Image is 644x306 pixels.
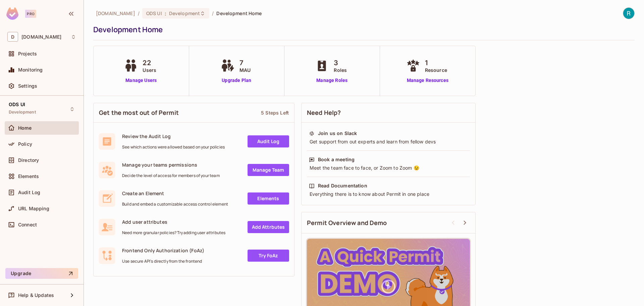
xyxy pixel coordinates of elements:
span: Manage your teams permissions [122,162,220,168]
span: Use secure API's directly from the frontend [122,259,204,264]
span: Development Home [216,10,262,16]
div: Get support from out experts and learn from fellow devs [309,138,468,145]
span: URL Mapping [18,206,49,211]
div: Meet the team face to face, or Zoom to Zoom 😉 [309,165,468,171]
span: 1 [425,58,447,68]
span: Development [9,110,36,115]
span: Frontend Only Authorization (FoAz) [122,247,204,254]
img: ROBERTO MACOTELA TALAMANTES [623,8,634,19]
span: ODS UI [146,10,162,16]
div: Book a meeting [318,156,355,163]
span: Decide the level of access for members of your team [122,173,220,178]
span: Home [18,125,32,131]
span: Add user attributes [122,219,225,225]
span: Projects [18,51,37,56]
span: Workspace: deacero.com [21,34,61,40]
a: Audit Log [248,135,289,147]
span: Build and embed a customizable access control element [122,202,228,207]
span: ODS UI [9,102,25,107]
span: Create an Element [122,190,228,196]
button: Upgrade [5,268,78,279]
div: Development Home [93,25,631,35]
span: 7 [239,58,251,68]
span: 22 [143,58,156,68]
span: Need Help? [307,108,341,117]
span: Get the most out of Permit [99,108,179,117]
span: Connect [18,222,37,227]
span: Policy [18,141,32,147]
span: MAU [239,67,251,74]
span: Need more granular policies? Try adding user attributes [122,230,225,235]
li: / [212,10,214,16]
span: Elements [18,174,39,179]
span: Settings [18,83,37,89]
li: / [138,10,140,16]
span: Development [169,10,200,16]
a: Manage Roles [314,77,350,84]
span: Monitoring [18,67,43,73]
a: Manage Users [122,77,160,84]
div: 5 Steps Left [261,110,289,116]
span: D [7,32,18,42]
a: Try FoAz [248,250,289,262]
span: Help & Updates [18,293,54,298]
div: Everything there is to know about Permit in one place [309,191,468,198]
span: : [164,11,167,16]
span: Audit Log [18,190,40,195]
a: Manage Team [248,164,289,176]
div: Join us on Slack [318,130,357,137]
span: Resource [425,67,447,74]
span: the active workspace [96,10,135,16]
span: Permit Overview and Demo [307,219,387,227]
img: SReyMgAAAABJRU5ErkJggg== [6,7,18,20]
span: Users [143,67,156,74]
a: Manage Resources [405,77,450,84]
a: Add Attrbutes [248,221,289,233]
span: Directory [18,158,39,163]
div: Pro [25,10,36,18]
span: 3 [334,58,347,68]
a: Upgrade Plan [219,77,254,84]
a: Elements [248,192,289,205]
span: See which actions were allowed based on your policies [122,144,225,150]
span: Review the Audit Log [122,133,225,139]
div: Read Documentation [318,182,367,189]
span: Roles [334,67,347,74]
